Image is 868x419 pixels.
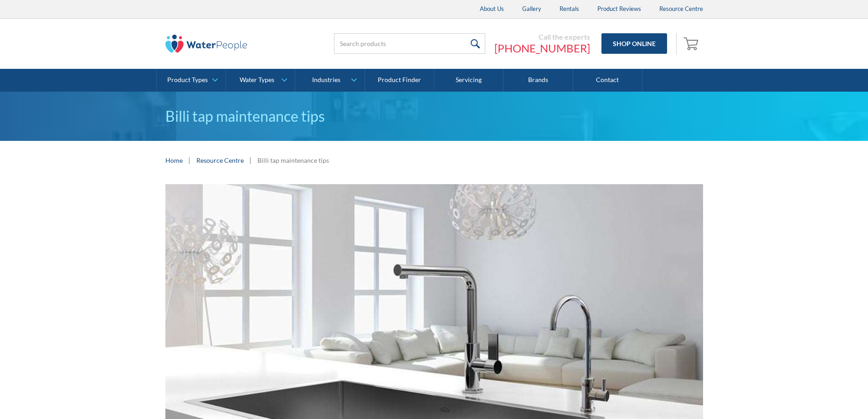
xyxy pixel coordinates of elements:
[681,33,703,55] a: Open empty cart
[434,69,503,92] a: Servicing
[494,32,590,41] div: Call the experts
[167,76,208,84] div: Product Types
[257,155,329,165] div: Billi tap maintenance tips
[683,36,701,51] img: shopping cart
[165,35,247,53] img: The Water People
[312,76,340,84] div: Industries
[196,155,244,165] a: Resource Centre
[365,69,434,92] a: Product Finder
[165,155,183,165] a: Home
[494,41,590,55] a: [PHONE_NUMBER]
[157,69,226,92] a: Product Types
[248,155,253,166] div: |
[187,155,192,166] div: |
[226,69,295,92] a: Water Types
[334,33,485,54] input: Search products
[601,33,667,54] a: Shop Online
[295,69,364,92] a: Industries
[165,105,703,127] h1: Billi tap maintenance tips
[573,69,642,92] a: Contact
[240,76,274,84] div: Water Types
[503,69,573,92] a: Brands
